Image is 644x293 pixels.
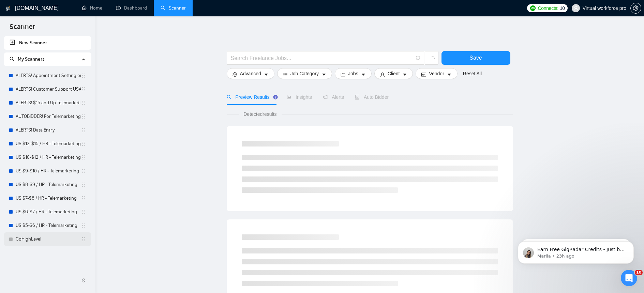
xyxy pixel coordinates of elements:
button: barsJob Categorycaret-down [277,68,332,79]
span: folder [341,72,345,77]
li: AUTOBIDDER! For Telemarketing in the US [4,110,91,123]
span: Jobs [348,70,358,77]
li: US $6-$7 / HR - Telemarketing [4,205,91,219]
span: Save [469,53,482,62]
span: user [380,72,385,77]
span: Vendor [429,70,444,77]
button: Save [441,51,510,65]
span: 10 [560,4,565,12]
a: ALERTS! Customer Support USA [16,82,81,96]
li: US $7-$8 / HR - Telemarketing [4,191,91,205]
a: homeHome [82,5,102,11]
span: Advanced [240,70,261,77]
span: holder [81,155,86,160]
li: GoHighLevel [4,232,91,246]
a: ALERTS! Data Entry [16,123,81,137]
span: Auto Bidder [355,94,389,100]
span: notification [323,95,328,99]
button: settingAdvancedcaret-down [227,68,274,79]
span: info-circle [416,56,420,60]
span: caret-down [402,72,407,77]
span: holder [81,141,86,146]
iframe: Intercom live chat [621,270,637,286]
a: US $5-$6 / HR - Telemarketing [16,219,81,232]
span: Alerts [323,94,344,100]
a: GoHighLevel [16,232,81,246]
span: search [10,57,14,61]
a: AUTOBIDDER! For Telemarketing in the [GEOGRAPHIC_DATA] [16,110,81,123]
li: US $12-$15 / HR - Telemarketing [4,137,91,151]
button: idcardVendorcaret-down [416,68,457,79]
span: caret-down [447,72,452,77]
input: Search Freelance Jobs... [231,54,413,62]
li: ALERTS! Data Entry [4,123,91,137]
span: Scanner [4,22,41,36]
li: US $10-$12 / HR - Telemarketing [4,151,91,164]
a: US $10-$12 / HR - Telemarketing [16,151,81,164]
button: userClientcaret-down [374,68,413,79]
span: bars [283,72,288,77]
a: US $12-$15 / HR - Telemarketing [16,137,81,151]
li: ALERTS! $15 and Up Telemarketing [4,96,91,110]
span: Insights [287,94,312,100]
span: Preview Results [227,94,276,100]
span: robot [355,95,360,99]
a: ALERTS! Appointment Setting or Cold Calling [16,69,81,82]
a: Reset All [463,70,482,77]
span: caret-down [321,72,326,77]
div: Tooltip anchor [272,94,279,100]
span: setting [233,72,237,77]
button: setting [630,3,641,14]
span: holder [81,87,86,92]
span: My Scanners [18,56,45,62]
span: holder [81,236,86,242]
span: holder [81,114,86,119]
span: Client [388,70,400,77]
span: 10 [635,270,643,275]
span: Job Category [290,70,319,77]
a: New Scanner [10,36,86,50]
li: US $9-$10 / HR - Telemarketing [4,164,91,178]
a: ALERTS! $15 and Up Telemarketing [16,96,81,110]
span: setting [631,5,641,11]
span: holder [81,100,86,106]
a: searchScanner [161,5,186,11]
a: dashboardDashboard [116,5,147,11]
span: loading [429,56,435,62]
span: caret-down [361,72,366,77]
span: area-chart [287,95,291,99]
a: US $8-$9 / HR - Telemarketing [16,178,81,191]
button: folderJobscaret-down [335,68,372,79]
li: US $5-$6 / HR - Telemarketing [4,219,91,232]
a: US $6-$7 / HR - Telemarketing [16,205,81,219]
span: My Scanners [10,56,45,62]
span: search [227,95,231,99]
span: holder [81,127,86,133]
span: double-left [81,277,88,284]
span: Connects: [538,4,558,12]
span: caret-down [264,72,269,77]
span: holder [81,209,86,215]
span: holder [81,182,86,187]
img: upwork-logo.png [530,5,536,11]
span: Detected results [239,110,281,118]
li: New Scanner [4,36,91,50]
span: holder [81,73,86,78]
iframe: Intercom notifications message [508,227,644,275]
li: US $8-$9 / HR - Telemarketing [4,178,91,191]
img: logo [6,3,11,14]
span: user [573,6,578,11]
a: setting [630,5,641,11]
a: US $7-$8 / HR - Telemarketing [16,191,81,205]
li: ALERTS! Appointment Setting or Cold Calling [4,69,91,82]
span: holder [81,223,86,228]
span: holder [81,168,86,174]
span: idcard [421,72,426,77]
li: ALERTS! Customer Support USA [4,82,91,96]
a: US $9-$10 / HR - Telemarketing [16,164,81,178]
span: holder [81,196,86,201]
